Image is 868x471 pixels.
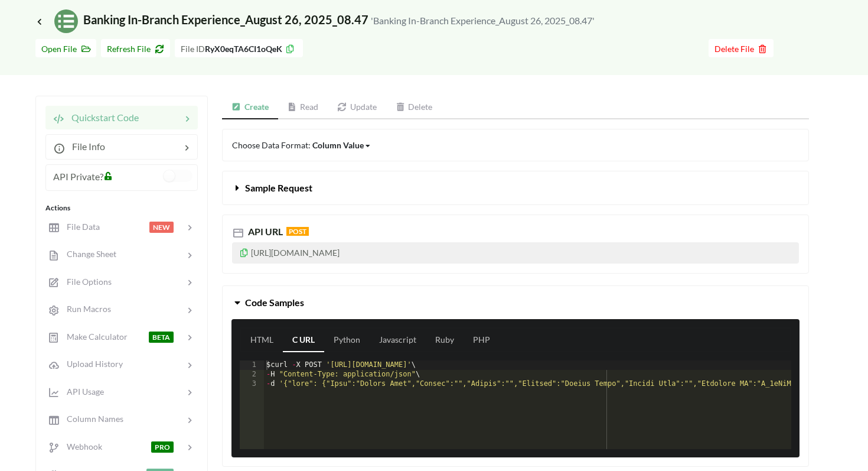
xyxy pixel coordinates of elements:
span: PRO [151,441,174,453]
span: File Data [60,222,100,232]
span: File Info [65,141,105,152]
div: 3 [240,379,264,389]
span: Column Names [60,414,123,424]
a: Read [278,96,328,119]
div: Actions [45,203,198,213]
b: RyX0eqTA6CI1oQeK [205,44,282,54]
span: BETA [149,332,174,343]
span: POST [286,227,309,236]
span: Run Macros [60,304,111,314]
span: Refresh File [107,44,164,54]
a: Ruby [426,329,464,352]
span: API Usage [60,386,104,397]
span: File Options [60,277,112,287]
button: Open File [35,39,96,57]
a: Create [222,96,278,119]
span: NEW [149,222,174,233]
span: Upload History [60,359,123,369]
a: Javascript [370,329,426,352]
button: Refresh File [101,39,170,57]
small: 'Banking In-Branch Experience_August 26, 2025_08.47' [371,15,595,26]
button: Sample Request [223,171,808,204]
a: HTML [241,329,283,352]
span: Choose Data Format: [232,140,371,150]
span: API URL [246,226,283,237]
span: File ID [181,44,205,54]
img: /static/media/sheets.7a1b7961.svg [54,9,78,33]
span: Banking In-Branch Experience_August 26, 2025_08.47 [35,12,595,27]
span: Change Sheet [60,249,116,259]
a: C URL [283,329,324,352]
a: Delete [386,96,442,119]
p: [URL][DOMAIN_NAME] [232,242,799,264]
div: 2 [240,370,264,379]
a: Update [328,96,386,119]
span: Webhook [60,441,102,451]
a: Python [324,329,370,352]
span: API Private? [53,171,103,182]
div: 1 [240,360,264,370]
span: Quickstart Code [64,112,139,123]
div: Column Value [312,139,364,151]
span: Delete File [714,44,768,54]
button: Delete File [709,39,774,57]
span: Code Samples [245,297,304,308]
span: Open File [41,44,90,54]
span: Make Calculator [60,332,128,342]
button: Code Samples [223,286,808,319]
a: PHP [464,329,500,352]
span: Sample Request [245,182,312,193]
